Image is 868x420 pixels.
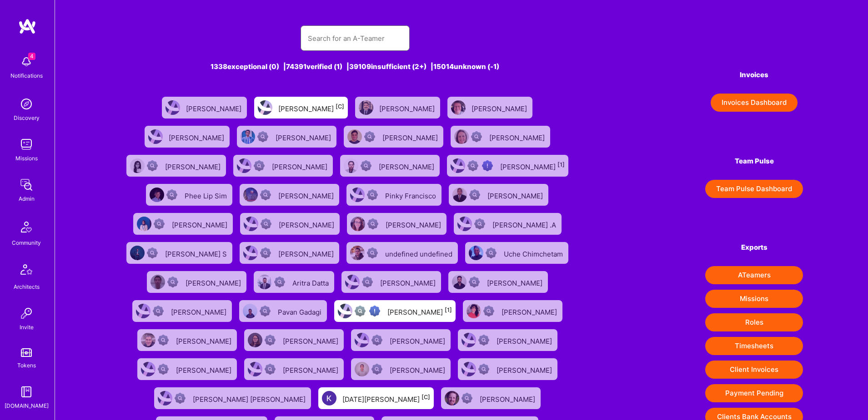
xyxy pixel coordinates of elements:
[283,334,340,346] div: [PERSON_NAME]
[17,95,35,113] img: discovery
[171,305,228,317] div: [PERSON_NAME]
[343,180,445,209] a: User AvatarNot ScrubbedPinky Francisco
[257,131,268,142] img: Not Scrubbed
[185,189,229,201] div: Phee Lip Sim
[351,93,444,122] a: User Avatar[PERSON_NAME]
[450,209,565,238] a: User AvatarNot Scrubbed[PERSON_NAME] .A
[134,355,241,384] a: User AvatarNot Scrubbed[PERSON_NAME]
[241,355,347,384] a: User AvatarNot Scrubbed[PERSON_NAME]
[17,383,35,401] img: guide book
[369,306,380,316] img: High Potential User
[130,209,236,238] a: User AvatarNot Scrubbed[PERSON_NAME]
[176,334,233,346] div: [PERSON_NAME]
[186,102,243,114] div: [PERSON_NAME]
[10,71,43,80] div: Notifications
[457,217,472,231] img: User Avatar
[338,267,445,296] a: User AvatarNot Scrubbed[PERSON_NAME]
[14,113,40,123] div: Discovery
[462,333,476,347] img: User Avatar
[143,267,250,296] a: User AvatarNot Scrubbed[PERSON_NAME]
[17,53,35,71] img: bell
[123,151,230,180] a: User AvatarNot Scrubbed[PERSON_NAME]
[250,267,338,296] a: User AvatarNot ScrubbedAritra Datta
[147,247,158,258] img: Not Scrubbed
[158,93,251,122] a: User Avatar[PERSON_NAME]
[278,189,336,201] div: [PERSON_NAME]
[342,392,430,404] div: [DATE][PERSON_NAME]
[141,362,156,376] img: User Avatar
[711,94,798,112] button: Invoices Dashboard
[158,335,169,346] img: Not Scrubbed
[347,355,454,384] a: User AvatarNot Scrubbed[PERSON_NAME]
[359,100,373,115] img: User Avatar
[385,189,438,201] div: Pinky Francisco
[141,333,156,347] img: User Avatar
[705,243,803,252] h4: Exports
[390,363,447,375] div: [PERSON_NAME]
[705,180,803,198] button: Team Pulse Dashboard
[236,180,343,209] a: User AvatarNot Scrubbed[PERSON_NAME]
[21,348,32,357] img: tokens
[261,218,271,229] img: Not Scrubbed
[382,131,440,143] div: [PERSON_NAME]
[452,275,467,289] img: User Avatar
[12,238,41,247] div: Community
[308,27,402,50] input: Search for an A-Teamer
[130,158,145,173] img: User Avatar
[472,102,529,114] div: [PERSON_NAME]
[705,157,803,165] h4: Team Pulse
[421,394,430,400] sup: [C]
[443,151,572,180] a: User AvatarNot fully vettedHigh Potential User[PERSON_NAME][1]
[469,246,483,260] img: User Avatar
[367,189,378,200] img: Not Scrubbed
[482,160,493,171] img: High Potential User
[260,306,271,316] img: Not Scrubbed
[279,218,336,230] div: [PERSON_NAME]
[148,129,163,144] img: User Avatar
[28,53,35,60] span: 4
[451,158,465,173] img: User Avatar
[169,131,226,143] div: [PERSON_NAME]
[497,363,554,375] div: [PERSON_NAME]
[467,160,478,171] img: Not fully vetted
[492,218,558,230] div: [PERSON_NAME] .A
[705,313,803,331] button: Roles
[158,391,172,405] img: User Avatar
[175,393,186,404] img: Not Scrubbed
[504,247,565,259] div: Uche Chimchetam
[379,160,436,172] div: [PERSON_NAME]
[351,217,365,231] img: User Avatar
[130,246,145,260] img: User Avatar
[151,384,315,413] a: User AvatarNot Scrubbed[PERSON_NAME] [PERSON_NAME]
[478,364,489,375] img: Not Scrubbed
[241,326,347,355] a: User AvatarNot Scrubbed[PERSON_NAME]
[243,246,258,260] img: User Avatar
[437,384,544,413] a: User AvatarNot Scrubbed[PERSON_NAME]
[243,304,257,318] img: User Avatar
[367,247,378,258] img: Not Scrubbed
[462,362,476,376] img: User Avatar
[355,306,366,316] img: Not fully vetted
[15,216,37,238] img: Community
[338,304,352,318] img: User Avatar
[274,277,285,287] img: Not Scrubbed
[236,296,331,326] a: User AvatarNot ScrubbedPavan Gadagi
[355,333,369,347] img: User Avatar
[387,305,452,317] div: [PERSON_NAME]
[336,103,344,110] sup: [C]
[17,304,35,322] img: Invite
[251,93,351,122] a: User Avatar[PERSON_NAME][C]
[14,282,40,292] div: Architects
[487,189,545,201] div: [PERSON_NAME]
[151,275,165,289] img: User Avatar
[265,335,276,346] img: Not Scrubbed
[172,218,229,230] div: [PERSON_NAME]
[483,306,494,316] img: Not Scrubbed
[230,151,336,180] a: User AvatarNot Scrubbed[PERSON_NAME]
[489,131,547,143] div: [PERSON_NAME]
[167,277,178,287] img: Not Scrubbed
[379,102,437,114] div: [PERSON_NAME]
[497,334,554,346] div: [PERSON_NAME]
[248,333,262,347] img: User Avatar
